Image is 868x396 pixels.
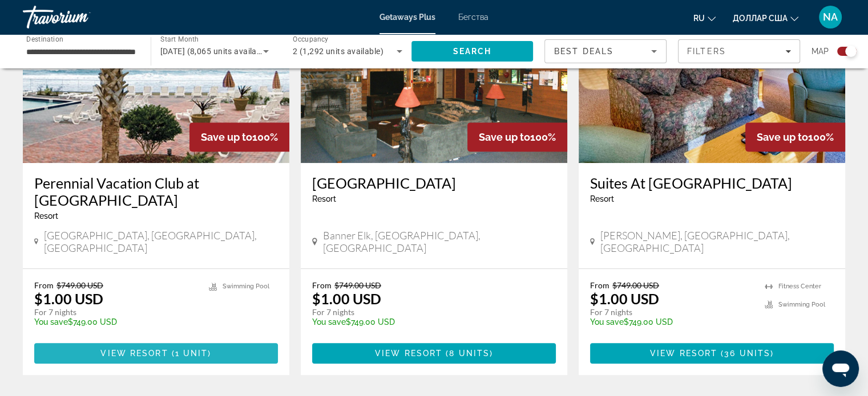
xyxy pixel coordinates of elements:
span: 1 unit [175,349,208,358]
a: [GEOGRAPHIC_DATA] [312,174,556,191]
div: 100% [745,123,845,152]
p: For 7 nights [312,307,544,317]
span: From [34,280,54,290]
button: Изменить валюту [733,10,798,26]
span: Resort [34,211,58,221]
span: 2 (1,292 units available) [293,47,383,56]
button: Filters [678,39,800,63]
a: Perennial Vacation Club at [GEOGRAPHIC_DATA] [34,174,278,209]
span: ( ) [442,349,493,358]
a: Suites At [GEOGRAPHIC_DATA] [590,174,834,191]
mat-select: Sort by [554,44,657,58]
font: NA [823,11,838,23]
span: Search [453,47,491,56]
span: Fitness Center [778,283,821,290]
span: $749.00 USD [56,280,103,290]
span: ( ) [168,349,212,358]
span: From [312,280,332,290]
span: You save [590,317,624,326]
font: ru [693,14,705,23]
p: $749.00 USD [312,317,544,326]
p: $1.00 USD [590,290,659,307]
span: Banner Elk, [GEOGRAPHIC_DATA], [GEOGRAPHIC_DATA] [323,229,556,254]
span: Swimming Pool [778,301,825,308]
font: доллар США [733,14,788,23]
button: View Resort(36 units) [590,343,834,364]
p: $749.00 USD [590,317,753,326]
span: [DATE] (8,065 units available) [160,47,271,56]
span: Best Deals [554,47,613,56]
a: Травориум [23,2,137,32]
span: You save [312,317,346,326]
input: Select destination [26,45,136,59]
iframe: Кнопка для запуска окна сообщений [822,350,859,387]
span: Occupancy [293,35,329,43]
span: Map [812,43,829,59]
span: 36 units [724,349,770,358]
span: View Resort [650,349,717,358]
button: Изменить язык [693,10,716,26]
span: 8 units [449,349,490,358]
span: Destination [26,35,63,43]
a: Бегства [458,13,488,22]
span: $749.00 USD [334,280,381,290]
span: Resort [312,194,336,203]
button: View Resort(1 unit) [34,343,278,364]
span: Swimming Pool [223,283,269,290]
span: [GEOGRAPHIC_DATA], [GEOGRAPHIC_DATA], [GEOGRAPHIC_DATA] [44,229,278,254]
button: View Resort(8 units) [312,343,556,364]
p: $1.00 USD [34,290,103,307]
span: Save up to [201,131,252,143]
span: Save up to [479,131,530,143]
button: Меню пользователя [815,5,845,29]
span: View Resort [375,349,442,358]
span: [PERSON_NAME], [GEOGRAPHIC_DATA], [GEOGRAPHIC_DATA] [600,229,834,254]
a: Getaways Plus [380,13,435,22]
span: View Resort [100,349,168,358]
span: Start Month [160,35,199,43]
p: $1.00 USD [312,290,381,307]
span: Filters [687,47,726,56]
span: From [590,280,609,290]
button: Search [411,41,534,62]
p: For 7 nights [590,307,753,317]
div: 100% [189,123,289,152]
div: 100% [467,123,567,152]
span: You save [34,317,68,326]
p: $749.00 USD [34,317,197,326]
span: $749.00 USD [612,280,659,290]
span: Resort [590,194,614,203]
p: For 7 nights [34,307,197,317]
span: ( ) [717,349,774,358]
span: Save up to [757,131,808,143]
